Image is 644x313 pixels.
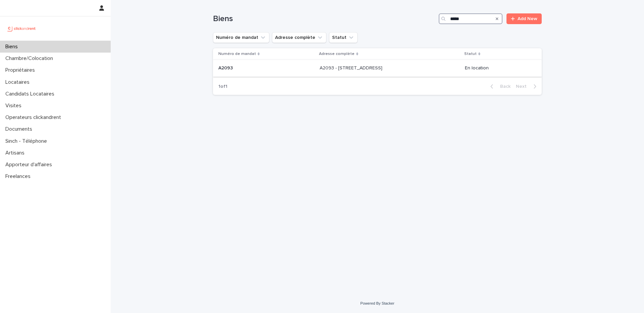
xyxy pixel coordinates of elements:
p: Documents [3,126,38,132]
p: Candidats Locataires [3,91,60,97]
p: Locataires [3,79,35,85]
p: Freelances [3,173,36,180]
p: A2093 - [STREET_ADDRESS] [320,64,384,71]
a: Powered By Stacker [360,301,394,305]
span: Next [516,84,531,89]
input: Search [439,13,502,24]
p: 1 of 1 [213,78,233,95]
h1: Biens [213,14,436,24]
p: Visites [3,103,27,109]
a: Add New [506,13,542,24]
p: En location [465,65,531,71]
img: UCB0brd3T0yccxBKYDjQ [5,22,38,35]
p: Adresse complète [319,50,355,58]
span: Back [496,84,511,89]
p: A2093 [218,64,234,71]
button: Statut [329,32,358,43]
tr: A2093A2093 A2093 - [STREET_ADDRESS]A2093 - [STREET_ADDRESS] En location [213,60,542,77]
p: Propriétaires [3,67,40,73]
p: Numéro de mandat [218,50,256,58]
p: Biens [3,44,23,50]
button: Adresse complète [272,32,326,43]
p: Apporteur d'affaires [3,162,57,168]
p: Operateurs clickandrent [3,114,66,121]
span: Add New [518,16,537,21]
button: Back [485,83,513,89]
p: Artisans [3,150,30,156]
button: Numéro de mandat [213,32,269,43]
p: Chambre/Colocation [3,55,58,62]
p: Statut [464,50,477,58]
button: Next [513,83,542,89]
p: Sinch - Téléphone [3,138,52,144]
